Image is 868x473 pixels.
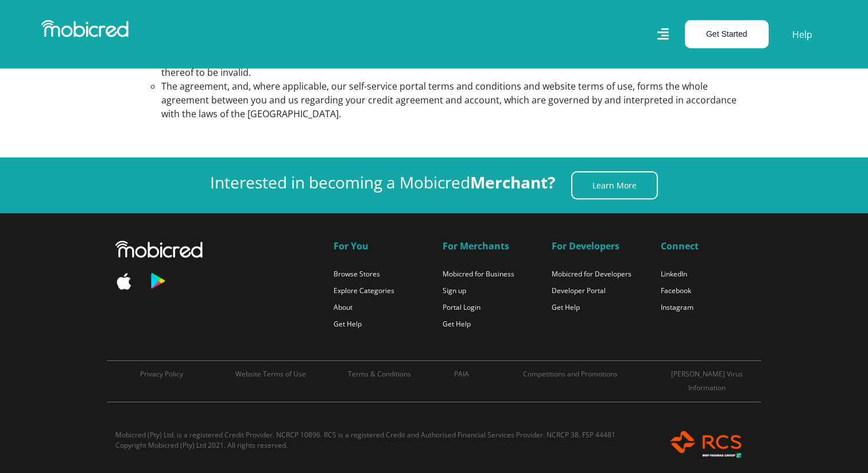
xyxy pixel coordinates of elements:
[552,302,580,312] a: Get Help
[235,369,306,379] a: Website Terms of Use
[115,273,133,290] img: Download Mobicred on the Apple App Store
[149,272,166,290] img: Download Mobicred on the Google Play Store
[210,173,555,193] h3: Interested in becoming a Mobicred
[552,269,631,279] a: Mobicred for Developers
[443,319,471,329] a: Get Help
[454,369,469,379] a: PAIA
[671,369,743,393] a: [PERSON_NAME] Virus Information
[443,269,514,279] a: Mobicred for Business
[115,430,644,440] p: Mobicred (Pty) Ltd. is a registered Credit Provider. NCRCP 10896. RCS is a registered Credit and ...
[348,369,411,379] a: Terms & Conditions
[661,286,691,295] a: Facebook
[140,369,183,379] a: Privacy Policy
[115,440,644,451] p: Copyright Mobicred (Pty) Ltd 2021. All rights reserved.
[443,241,534,252] h5: For Merchants
[571,171,658,199] a: Learn More
[792,27,813,42] a: Help
[334,241,425,252] h5: For You
[443,286,466,295] a: Sign up
[443,302,480,312] a: Portal Login
[661,430,753,459] img: RCS
[334,319,362,329] a: Get Help
[334,302,352,312] a: About
[470,171,555,193] strong: Merchant?
[661,302,693,312] a: Instagram
[161,79,753,121] li: The agreement, and, where applicable, our self-service portal terms and conditions and website te...
[552,286,606,295] a: Developer Portal
[661,269,687,279] a: LinkedIn
[41,20,129,37] img: Mobicred
[552,241,644,252] h5: For Developers
[334,269,380,279] a: Browse Stores
[661,241,753,252] h5: Connect
[523,369,618,379] a: Competitions and Promotions
[685,20,769,48] button: Get Started
[115,241,203,258] img: Mobicred
[334,286,394,295] a: Explore Categories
